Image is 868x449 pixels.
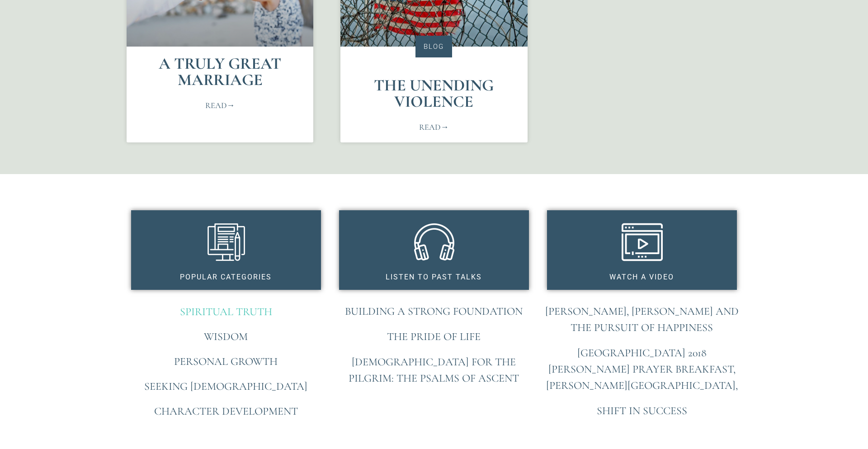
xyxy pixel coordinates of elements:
[140,274,312,281] h3: Popular categories
[597,404,687,417] a: Shift in Success
[205,99,235,112] a: Read more about A Truly Great Marriage
[556,274,728,281] h3: Watch a video
[154,405,298,418] a: Character Development
[159,54,281,90] a: A Truly Great Marriage
[419,121,448,133] a: Read more about The Unending Violence
[545,305,739,334] a: [PERSON_NAME], [PERSON_NAME] and the Pursuit of Happiness
[174,355,278,368] a: Personal Growth
[349,355,519,385] a: [DEMOGRAPHIC_DATA] for the Pilgrim: The Psalms of Ascent
[348,274,520,281] h3: Listen to past Talks
[546,346,738,392] a: [GEOGRAPHIC_DATA] 2018 [PERSON_NAME] Prayer Breakfast, [PERSON_NAME][GEOGRAPHIC_DATA],
[387,330,481,343] a: The Pride of Life
[144,380,307,393] a: Seeking [DEMOGRAPHIC_DATA]
[345,305,523,318] a: Building A Strong Foundation
[374,76,494,111] a: The Unending Violence
[415,36,452,57] div: Blog
[204,330,248,343] a: Wisdom
[180,305,272,318] a: Spiritual Truth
